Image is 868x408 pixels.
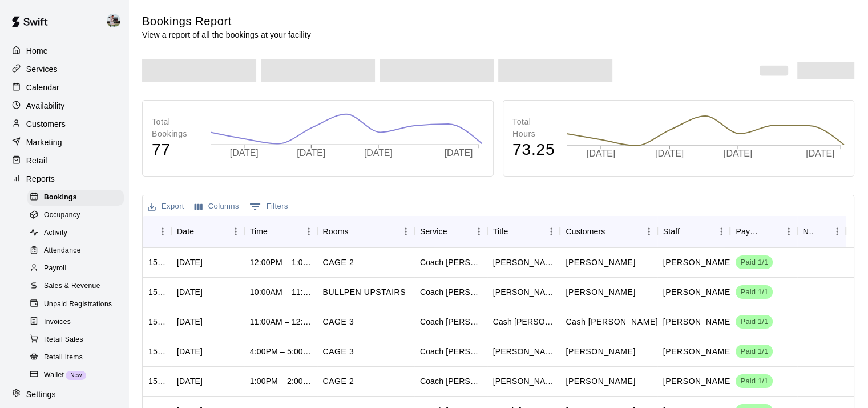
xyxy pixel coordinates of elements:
p: Broox Anderson [566,286,635,298]
tspan: [DATE] [656,149,684,158]
a: Activity [27,225,128,242]
p: BULLPEN UPSTAIRS [323,286,406,298]
div: Coach Hansen Pitching One on One [420,286,482,298]
div: Title [487,215,560,247]
img: Matt Hill [107,14,120,27]
span: Paid 1/1 [736,376,773,387]
a: Home [9,42,119,59]
p: Calendar [26,82,59,93]
span: Paid 1/1 [736,287,773,298]
div: Broox Anderson [493,257,555,268]
div: Sales & Revenue [27,278,124,294]
div: Coach Scholzen One on One [420,346,482,357]
div: 1509627 [148,346,165,357]
div: Activity [27,225,124,241]
div: 1506949 [148,375,165,387]
div: Coach Scholzen One on One [420,316,482,327]
div: WalletNew [27,367,124,383]
span: Paid 1/1 [736,257,773,268]
tspan: [DATE] [365,148,394,158]
div: Date [177,215,194,247]
div: Time [250,215,268,247]
div: Rooms [317,215,414,247]
p: Cash Stump [566,316,658,328]
div: Payment [730,215,797,247]
button: Sort [268,223,284,239]
div: Unpaid Registrations [27,297,124,313]
p: Customers [26,118,66,130]
div: Coach Hansen Hitting One on One [420,257,482,268]
button: Menu [780,223,797,240]
p: Services [26,63,58,75]
a: Unpaid Registrations [27,295,128,313]
p: Carson Espley [566,375,635,387]
p: Availability [26,100,65,111]
p: View a report of all the bookings at your facility [142,29,311,41]
span: Sales & Revenue [44,281,100,292]
div: Fri, Oct 10, 2025 [177,257,203,268]
a: Retail [9,152,119,169]
p: Cody Hansen [663,286,733,298]
div: Service [414,215,487,247]
tspan: [DATE] [807,149,835,158]
p: Total Hours [512,116,555,140]
tspan: [DATE] [298,148,326,158]
p: Matt Hill [663,375,733,387]
tspan: [DATE] [587,149,615,158]
button: Menu [829,223,846,240]
button: Menu [640,223,657,240]
a: Retail Items [27,349,128,366]
div: Occupancy [27,207,124,223]
p: CAGE 2 [323,375,354,387]
div: Service [420,215,447,247]
button: Sort [148,223,164,239]
a: Payroll [27,260,128,278]
div: Thu, Oct 09, 2025 [177,346,203,357]
a: Availability [9,97,119,114]
button: Menu [397,223,414,240]
span: Paid 1/1 [736,346,773,357]
div: 1:00PM – 2:00PM [250,375,312,387]
div: 1510549 [148,257,165,268]
span: Invoices [44,317,71,328]
div: Customers [566,215,605,247]
tspan: [DATE] [230,148,259,158]
div: Staff [663,215,680,247]
button: Sort [508,223,524,239]
a: Retail Sales [27,331,128,349]
a: Bookings [27,189,128,206]
div: 11:00AM – 12:00PM [250,316,312,327]
p: Home [26,45,48,57]
div: Date [171,215,244,247]
a: Calendar [9,79,119,96]
div: Matt Hill [104,9,128,32]
a: Reports [9,170,119,187]
a: Marketing [9,134,119,151]
button: Menu [713,223,730,240]
span: Retail Sales [44,334,83,346]
tspan: [DATE] [446,148,475,158]
p: Jeff Scholzen [663,346,733,358]
button: Menu [300,223,317,240]
div: Rooms [323,215,349,247]
span: Bookings [44,192,77,203]
div: Broox Anderson [493,286,555,298]
div: Fri, Oct 10, 2025 [177,316,203,327]
h5: Bookings Report [142,14,311,29]
div: 4:00PM – 5:00PM [250,346,312,357]
div: Fri, Oct 10, 2025 [177,375,203,387]
div: 12:00PM – 1:00PM [250,257,312,268]
p: Retail [26,155,47,166]
p: CAGE 3 [323,316,354,328]
div: Invoices [27,314,124,330]
div: Notes [797,215,846,247]
span: Unpaid Registrations [44,299,112,310]
button: Select columns [192,198,242,215]
button: Sort [447,223,463,239]
span: Paid 1/1 [736,317,773,327]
